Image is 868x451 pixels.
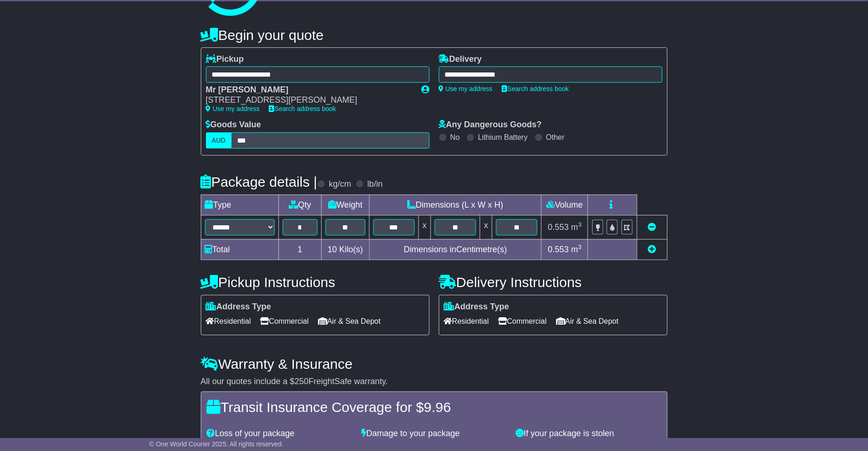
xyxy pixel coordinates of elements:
[578,221,582,228] sup: 3
[269,105,336,112] a: Search address book
[418,215,431,239] td: x
[201,377,668,387] div: All our quotes include a $ FreightSafe warranty.
[201,27,668,43] h4: Begin your quote
[439,275,668,290] h4: Delivery Instructions
[201,356,668,372] h4: Warranty & Insurance
[369,239,542,260] td: Dimensions in Centimetre(s)
[260,314,309,328] span: Commercial
[578,243,582,250] sup: 3
[480,215,492,239] td: x
[201,239,278,260] td: Total
[329,179,351,190] label: kg/cm
[201,195,278,215] td: Type
[206,95,412,105] div: [STREET_ADDRESS][PERSON_NAME]
[149,440,284,448] span: © One World Courier 2025. All rights reserved.
[357,429,511,439] div: Damage to your package
[502,85,569,92] a: Search address book
[206,302,272,312] label: Address Type
[444,314,489,328] span: Residential
[571,245,582,254] span: m
[322,195,370,215] td: Weight
[439,85,493,92] a: Use my address
[369,195,542,215] td: Dimensions (L x W x H)
[295,377,309,386] span: 250
[444,302,510,312] label: Address Type
[546,133,565,142] label: Other
[439,120,542,130] label: Any Dangerous Goods?
[207,399,662,415] h4: Transit Insurance Coverage for $
[571,222,582,232] span: m
[318,314,381,328] span: Air & Sea Depot
[648,222,656,232] a: Remove this item
[498,314,547,328] span: Commercial
[328,245,337,254] span: 10
[648,245,656,254] a: Add new item
[424,399,451,415] span: 9.96
[367,179,383,190] label: lb/in
[278,239,322,260] td: 1
[206,120,261,130] label: Goods Value
[278,195,322,215] td: Qty
[206,85,412,95] div: Mr [PERSON_NAME]
[201,275,430,290] h4: Pickup Instructions
[542,195,588,215] td: Volume
[206,105,260,112] a: Use my address
[548,245,569,254] span: 0.553
[478,133,528,142] label: Lithium Battery
[206,54,244,65] label: Pickup
[322,239,370,260] td: Kilo(s)
[201,174,318,190] h4: Package details |
[206,314,251,328] span: Residential
[206,132,232,149] label: AUD
[439,54,482,65] label: Delivery
[548,222,569,232] span: 0.553
[556,314,619,328] span: Air & Sea Depot
[511,429,666,439] div: If your package is stolen
[451,133,460,142] label: No
[202,429,357,439] div: Loss of your package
